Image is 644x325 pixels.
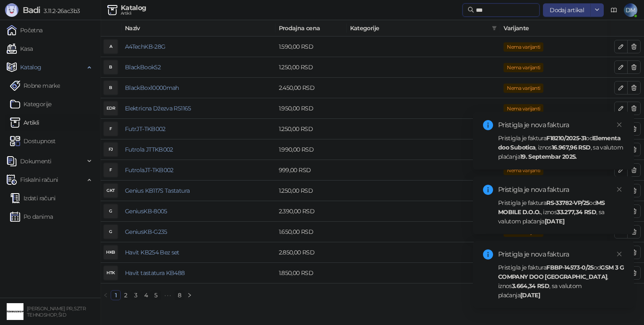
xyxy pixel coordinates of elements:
button: left [101,290,111,300]
span: Katalog [20,59,42,76]
a: Close [615,249,624,259]
div: FJ [104,143,117,156]
span: filter [490,22,499,34]
div: Pristigla je faktura od , iznos , sa valutom plaćanja [498,198,624,226]
li: Sledećih 5 Strana [161,290,174,300]
a: 2 [121,291,130,300]
td: 1.650,00 RSD [275,222,347,242]
span: Nema varijanti [504,104,543,113]
a: Close [615,120,624,129]
td: Havit KB254 Bez set [122,242,275,263]
a: A4TechKB-28G [125,43,165,50]
small: [PERSON_NAME] PR, SZTR TEHNOSHOP, ŠID [27,306,86,318]
td: Elektricna Džezva R51165 [122,98,275,119]
strong: [DATE] [545,218,564,225]
div: Pristigla je nova faktura [498,120,624,130]
td: 1.950,00 RSD [275,98,347,119]
td: 1.250,00 RSD [275,119,347,139]
div: Pristigla je faktura od , iznos , sa valutom plaćanja [498,134,624,161]
td: 1.250,00 RSD [275,181,347,201]
li: Sledeća strana [184,290,195,300]
a: GeniusKB-G235 [125,228,167,236]
strong: 19. Septembar 2025. [520,153,577,160]
td: 2.850,00 RSD [275,242,347,263]
strong: GSM 3 G COMPANY DOO [GEOGRAPHIC_DATA] [498,264,624,280]
a: Dostupnost [10,133,56,149]
td: Genius KB117S Tastatura [122,181,275,201]
span: info-circle [483,185,493,195]
td: 2.390,00 RSD [275,201,347,222]
div: F [104,163,117,177]
td: GeniusKB-8005 [122,201,275,222]
div: EDR [104,102,117,115]
a: Havit KB254 Bez set [125,249,179,256]
td: BlackBox10000mah [122,78,275,98]
td: A4TechKB-28G [122,37,275,57]
th: Naziv [122,20,275,37]
span: left [103,293,108,298]
a: Elektricna Džezva R51165 [125,105,191,112]
span: Nema varijanti [504,84,543,93]
li: 3 [131,290,141,300]
span: Dokumenti [20,153,51,170]
td: 999,00 RSD [275,160,347,181]
strong: [DATE] [520,291,540,299]
strong: FBBP-14573-0/25 [546,264,593,271]
a: Futrola JTTKB002 [125,146,173,153]
a: Genius KB117S Tastatura [125,187,190,194]
li: 1 [111,290,121,300]
div: B [104,60,117,74]
img: Artikli [10,118,20,128]
span: Dodaj artikal [550,6,584,14]
a: FutrJT-TKB002 [125,125,166,133]
a: Po danima [10,208,53,225]
span: Fiskalni računi [20,171,58,188]
span: Badi [23,5,40,15]
span: 3.11.2-26ac3b3 [40,7,80,15]
div: HTK [104,266,117,280]
strong: RS-33782-VP/25 [546,199,589,207]
div: Katalog [121,5,146,11]
a: Close [615,185,624,194]
td: 2.450,00 RSD [275,78,347,98]
div: Artikli [121,11,146,16]
li: 4 [141,290,151,300]
span: DM [624,3,637,17]
td: 1.250,00 RSD [275,57,347,78]
span: Nema varijanti [504,63,543,72]
li: Prethodna strana [101,290,111,300]
a: 4 [141,291,151,300]
span: close [616,122,622,128]
div: GKT [104,184,117,197]
strong: MS MOBILE D.O.O. [498,199,605,216]
a: 3 [131,291,140,300]
span: Nema varijanti [504,42,543,52]
span: info-circle [483,249,493,259]
a: Dokumentacija [607,3,621,17]
a: FutrolaJT-TKB002 [125,166,174,174]
td: FutrJT-TKB002 [122,119,275,139]
span: right [187,293,192,298]
div: B [104,81,117,94]
a: Izdati računi [10,190,56,207]
a: Havit tastatura KB488 [125,269,185,277]
td: 1.990,00 RSD [275,139,347,160]
div: Pristigla je nova faktura [498,185,624,195]
li: 5 [151,290,161,300]
a: Kategorije [10,96,52,113]
li: 8 [174,290,184,300]
div: Pristigla je nova faktura [498,249,624,259]
td: BlackBook52 [122,57,275,78]
strong: F18210/2025-31 [546,134,586,142]
a: 8 [175,291,184,300]
span: close [616,251,622,257]
button: right [184,290,195,300]
li: 2 [121,290,131,300]
strong: 33.277,34 RSD [557,208,596,216]
div: Pristigla je faktura od , iznos , sa valutom plaćanja [498,263,624,300]
a: BlackBox10000mah [125,84,179,92]
div: F [104,122,117,136]
td: 1.590,00 RSD [275,37,347,57]
button: Dodaj artikal [543,3,591,17]
a: BlackBook52 [125,63,161,71]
